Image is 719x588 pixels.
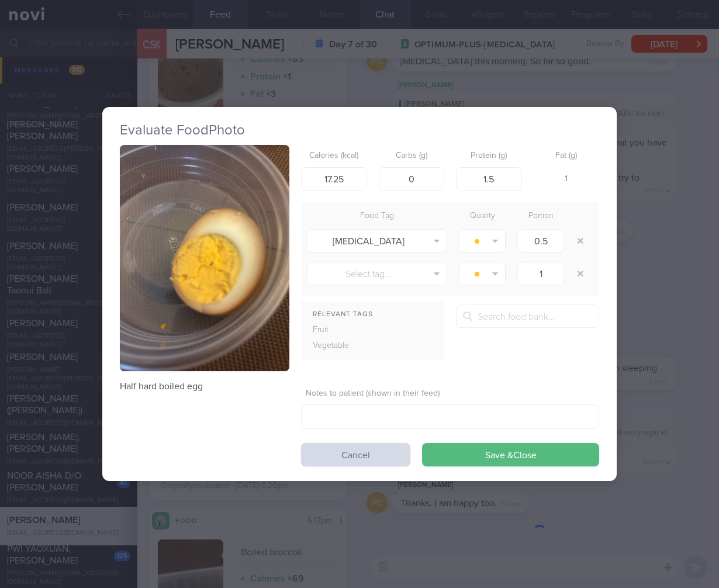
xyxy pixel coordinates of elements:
button: Cancel [301,443,410,466]
input: 33 [379,167,445,191]
button: Save &Close [422,443,599,466]
label: Calories (kcal) [306,151,362,161]
input: 1.0 [517,262,564,285]
div: Portion [511,208,570,224]
img: Half hard boiled egg [120,145,289,371]
label: Carbs (g) [383,151,440,161]
label: Fat (g) [538,151,595,161]
div: Food Tag [301,208,453,224]
label: Notes to patient (shown in their feed) [306,389,594,399]
input: Search food bank... [456,305,599,328]
label: Protein (g) [461,151,517,161]
input: 9 [456,167,522,191]
input: 1.0 [517,229,564,253]
div: Relevant Tags [301,307,444,322]
h2: Evaluate Food Photo [120,122,599,139]
div: 1 [534,167,600,192]
div: Fruit [301,322,376,338]
button: Select tag... [307,262,447,285]
p: Half hard boiled egg [120,381,289,392]
input: 250 [301,167,367,191]
button: [MEDICAL_DATA] [307,229,447,253]
div: Quality [453,208,511,224]
div: Vegetable [301,338,376,354]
